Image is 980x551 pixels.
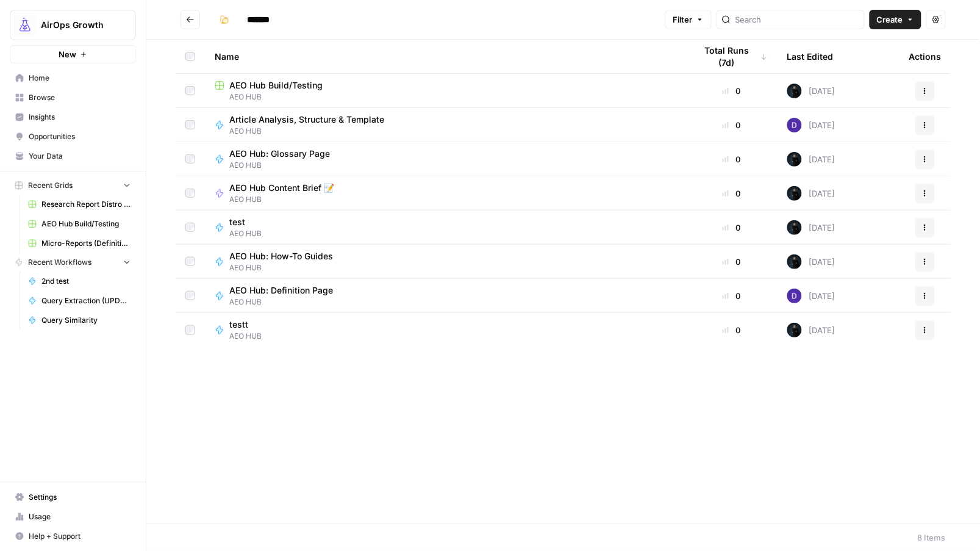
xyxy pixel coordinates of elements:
span: AEO Hub: How-To Guides [229,250,333,262]
span: Micro-Reports (Definitions) [41,238,131,249]
a: AEO Hub Build/TestingAEO HUB [215,79,676,103]
img: mae98n22be7w2flmvint2g1h8u9g [787,84,802,98]
a: Query Similarity [23,311,136,330]
img: mae98n22be7w2flmvint2g1h8u9g [787,186,802,201]
div: [DATE] [787,152,835,167]
a: AEO Hub: How-To GuidesAEO HUB [215,250,676,273]
img: mae98n22be7w2flmvint2g1h8u9g [787,152,802,167]
span: New [59,48,76,60]
a: Settings [10,488,136,507]
a: Your Data [10,146,136,166]
div: [DATE] [787,118,835,132]
a: AEO Hub Content Brief 📝AEO HUB [215,182,676,205]
button: Help + Support [10,527,136,546]
div: 0 [696,119,768,131]
div: Last Edited [787,40,834,73]
span: AEO Hub Build/Testing [41,218,131,229]
span: Opportunities [29,131,131,142]
span: Research Report Distro Workflows [41,199,131,210]
img: 6clbhjv5t98vtpq4yyt91utag0vy [787,118,802,132]
div: Actions [909,40,942,73]
span: AEO Hub Build/Testing [229,79,323,92]
div: [DATE] [787,254,835,269]
div: Total Runs (7d) [696,40,768,73]
button: Recent Workflows [10,253,136,272]
span: Article Analysis, Structure & Template [229,113,384,126]
div: 8 Items [918,531,946,544]
button: New [10,45,136,63]
button: Workspace: AirOps Growth [10,10,136,40]
img: AirOps Growth Logo [14,14,36,36]
div: 0 [696,290,768,302]
span: Browse [29,92,131,103]
button: Create [870,10,921,29]
img: mae98n22be7w2flmvint2g1h8u9g [787,254,802,269]
span: AEO HUB [215,92,676,103]
span: Usage [29,511,131,522]
span: AEO HUB [229,228,262,239]
div: [DATE] [787,289,835,303]
a: Opportunities [10,127,136,146]
span: Recent Workflows [28,257,91,268]
span: testt [229,319,252,331]
span: AEO HUB [229,126,394,137]
span: test [229,216,252,228]
div: 0 [696,85,768,97]
span: Filter [673,13,693,26]
a: Micro-Reports (Definitions) [23,234,136,253]
a: Insights [10,107,136,127]
span: Settings [29,492,131,503]
div: [DATE] [787,220,835,235]
span: Query Extraction (UPDATES EXISTING RECORD - Do not alter) [41,295,131,306]
span: Help + Support [29,531,131,542]
div: 0 [696,153,768,165]
span: AEO HUB [229,194,344,205]
img: 6clbhjv5t98vtpq4yyt91utag0vy [787,289,802,303]
a: AEO Hub: Definition PageAEO HUB [215,284,676,308]
a: Usage [10,507,136,527]
img: mae98n22be7w2flmvint2g1h8u9g [787,220,802,235]
span: Your Data [29,151,131,162]
img: mae98n22be7w2flmvint2g1h8u9g [787,323,802,337]
span: Create [877,13,903,26]
span: AEO HUB [229,297,343,308]
div: 0 [696,187,768,200]
button: Recent Grids [10,176,136,195]
a: Home [10,68,136,88]
a: AEO Hub Build/Testing [23,214,136,234]
div: 0 [696,324,768,336]
a: AEO Hub: Glossary PageAEO HUB [215,148,676,171]
div: [DATE] [787,323,835,337]
button: Go back [181,10,200,29]
span: Insights [29,112,131,123]
span: Query Similarity [41,315,131,326]
span: AEO Hub: Definition Page [229,284,333,297]
div: Name [215,40,676,73]
a: Article Analysis, Structure & TemplateAEO HUB [215,113,676,137]
input: Search [735,13,859,26]
a: Browse [10,88,136,107]
a: Query Extraction (UPDATES EXISTING RECORD - Do not alter) [23,291,136,311]
button: Filter [665,10,712,29]
div: [DATE] [787,186,835,201]
div: 0 [696,256,768,268]
span: AirOps Growth [41,19,115,31]
span: 2nd test [41,276,131,287]
a: testAEO HUB [215,216,676,239]
span: AEO HUB [229,331,262,342]
a: testtAEO HUB [215,319,676,342]
div: [DATE] [787,84,835,98]
a: Research Report Distro Workflows [23,195,136,214]
span: AEO Hub Content Brief 📝 [229,182,334,194]
span: Home [29,73,131,84]
span: Recent Grids [28,180,73,191]
a: 2nd test [23,272,136,291]
span: AEO Hub: Glossary Page [229,148,330,160]
div: 0 [696,221,768,234]
span: AEO HUB [229,160,340,171]
span: AEO HUB [229,262,343,273]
